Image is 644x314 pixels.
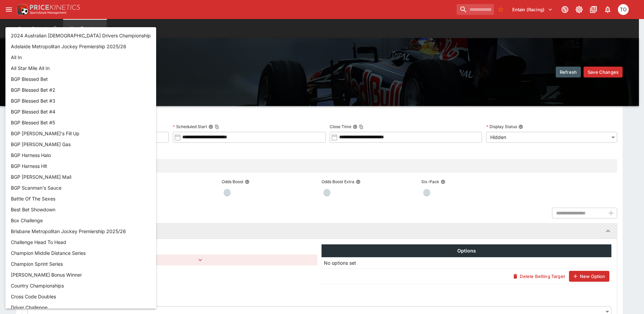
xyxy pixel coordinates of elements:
[5,73,156,84] li: BGP Blessed Bet
[5,193,156,204] li: Battle Of The Sexes
[5,63,156,73] li: All Star Mile All In
[5,302,156,313] li: Driver Challenge
[5,247,156,258] li: Champion Middle Distance Series
[5,95,156,106] li: BGP Blessed Bet #3
[5,237,156,247] li: Challenge Head To Head
[5,84,156,95] li: BGP Blessed Bet #2
[5,41,156,52] li: Adelaide Metropolitan Jockey Premiership 2025/26
[5,139,156,150] li: BGP [PERSON_NAME] Gas
[5,215,156,226] li: Box Challenge
[5,150,156,160] li: BGP Harness Halo
[5,128,156,139] li: BGP [PERSON_NAME]'s Fill Up
[5,30,156,41] li: 2024 Australian [DEMOGRAPHIC_DATA] Drivers Championship
[5,258,156,269] li: Champion Sprint Series
[5,117,156,128] li: BGP Blessed Bet #5
[5,171,156,182] li: BGP [PERSON_NAME] Mail
[5,160,156,171] li: BGP Harness Hit
[5,280,156,291] li: Country Championships
[5,291,156,302] li: Cross Code Doubles
[5,226,156,237] li: Brisbane Metropolitan Jockey Premiership 2025/26
[5,106,156,117] li: BGP Blessed Bet #4
[5,204,156,215] li: Best Bet Showdown
[5,182,156,193] li: BGP Scanman's Sauce
[5,269,156,280] li: [PERSON_NAME] Bonus Winner
[5,52,156,63] li: All In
